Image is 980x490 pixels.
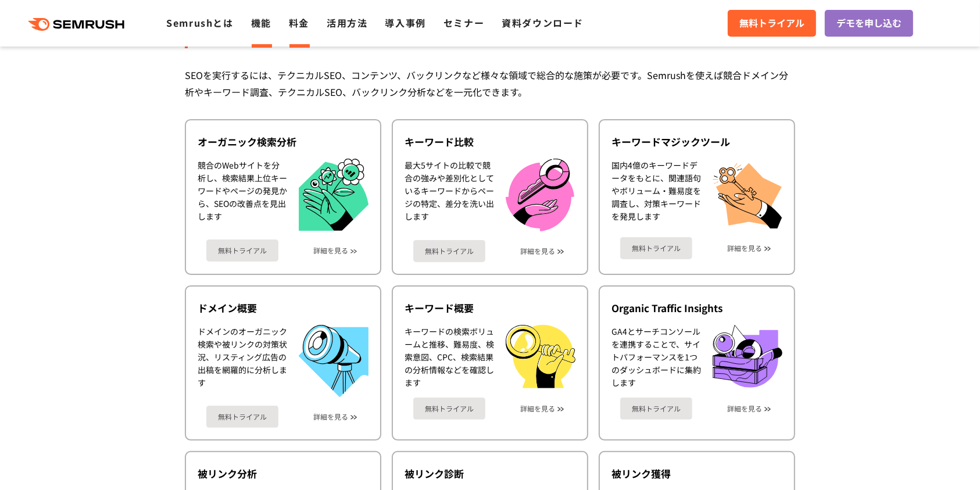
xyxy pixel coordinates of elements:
[166,16,233,30] a: Semrushとは
[611,325,701,389] div: GA4とサーチコンソールを連携することで、サイトパフォーマンスを1つのダッシュボードに集約します
[836,16,902,31] span: デモを申し込む
[405,467,575,481] div: 被リンク診断
[198,325,287,397] div: ドメインのオーガニック検索や被リンクの対策状況、リスティング広告の出稿を網羅的に分析します
[727,405,762,413] a: 詳細を見る
[611,467,782,481] div: 被リンク獲得
[620,237,692,259] a: 無料トライアル
[713,325,782,388] img: Organic Traffic Insights
[198,301,369,315] div: ドメイン概要
[611,159,701,228] div: 国内4億のキーワードデータをもとに、関連語句やボリューム・難易度を調査し、対策キーワードを発見します
[506,159,574,231] img: キーワード比較
[727,244,762,252] a: 詳細を見る
[327,16,367,30] a: 活用方法
[198,467,369,481] div: 被リンク分析
[251,16,271,30] a: 機能
[413,240,485,262] a: 無料トライアル
[299,325,369,397] img: ドメイン概要
[825,10,913,37] a: デモを申し込む
[313,246,348,255] a: 詳細を見る
[405,159,494,231] div: 最大5サイトの比較で競合の強みや差別化としているキーワードからページの特定、差分を洗い出します
[385,16,426,30] a: 導入事例
[611,301,782,315] div: Organic Traffic Insights
[739,16,804,31] span: 無料トライアル
[728,10,816,37] a: 無料トライアル
[405,135,575,149] div: キーワード比較
[506,325,575,388] img: キーワード概要
[405,325,494,389] div: キーワードの検索ボリュームと推移、難易度、検索意図、CPC、検索結果の分析情報などを確認します
[206,406,278,428] a: 無料トライアル
[611,135,782,149] div: キーワードマジックツール
[443,16,484,30] a: セミナー
[198,135,369,149] div: オーガニック検索分析
[520,247,555,255] a: 詳細を見る
[289,16,309,30] a: 料金
[520,405,555,413] a: 詳細を見る
[405,301,575,315] div: キーワード概要
[299,159,369,231] img: オーガニック検索分析
[313,413,348,421] a: 詳細を見る
[206,239,278,262] a: 無料トライアル
[413,398,485,420] a: 無料トライアル
[185,67,795,101] div: SEOを実行するには、テクニカルSEO、コンテンツ、バックリンクなど様々な領域で総合的な施策が必要です。Semrushを使えば競合ドメイン分析やキーワード調査、テクニカルSEO、バックリンク分析...
[620,398,692,420] a: 無料トライアル
[502,16,584,30] a: 資料ダウンロード
[198,159,287,231] div: 競合のWebサイトを分析し、検索結果上位キーワードやページの発見から、SEOの改善点を見出します
[713,159,782,228] img: キーワードマジックツール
